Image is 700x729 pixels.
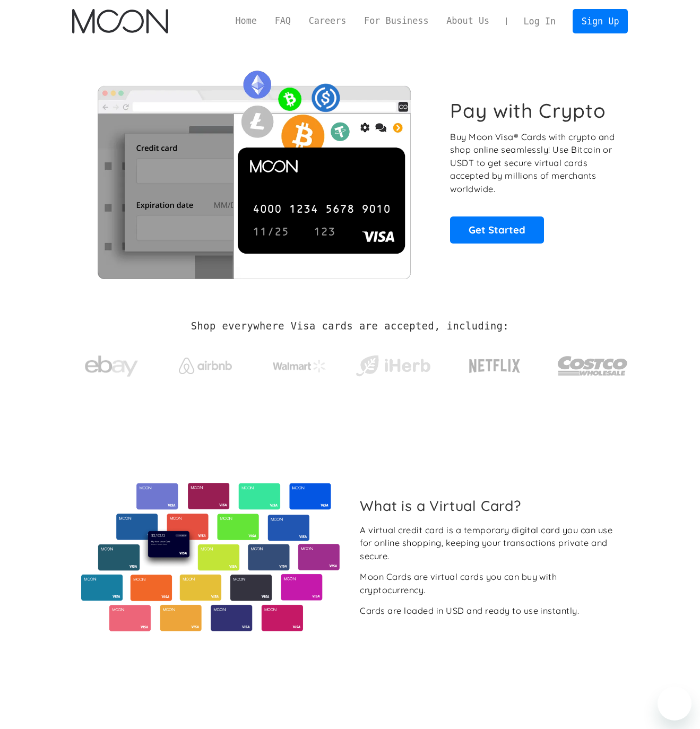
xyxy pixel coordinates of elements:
img: Airbnb [179,358,232,374]
h1: Pay with Crypto [450,99,606,123]
img: Costco [557,346,628,386]
h2: What is a Virtual Card? [360,497,619,514]
a: iHerb [353,342,433,385]
img: Walmart [273,360,326,372]
h2: Shop everywhere Visa cards are accepted, including: [191,320,509,332]
a: Home [227,14,266,28]
div: A virtual credit card is a temporary digital card you can use for online shopping, keeping your t... [360,524,619,563]
div: Moon Cards are virtual cards you can buy with cryptocurrency. [360,570,619,596]
a: Get Started [450,216,544,243]
a: For Business [355,14,437,28]
iframe: Button to launch messaging window [658,687,692,721]
a: Sign Up [573,9,628,33]
a: Careers [300,14,355,28]
a: Airbnb [166,347,245,379]
a: Log In [515,10,565,33]
p: Buy Moon Visa® Cards with crypto and shop online seamlessly! Use Bitcoin or USDT to get secure vi... [450,131,616,196]
img: iHerb [353,352,433,380]
a: ebay [72,339,151,388]
a: home [72,9,168,33]
a: Costco [557,335,628,391]
img: Moon Cards let you spend your crypto anywhere Visa is accepted. [72,63,436,279]
a: About Us [437,14,498,28]
img: Netflix [468,353,521,379]
div: Cards are loaded in USD and ready to use instantly. [360,604,579,618]
a: FAQ [266,14,300,28]
img: ebay [85,350,138,383]
a: Walmart [260,349,339,378]
img: Virtual cards from Moon [80,483,341,631]
a: Netflix [447,342,542,385]
img: Moon Logo [72,9,168,33]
